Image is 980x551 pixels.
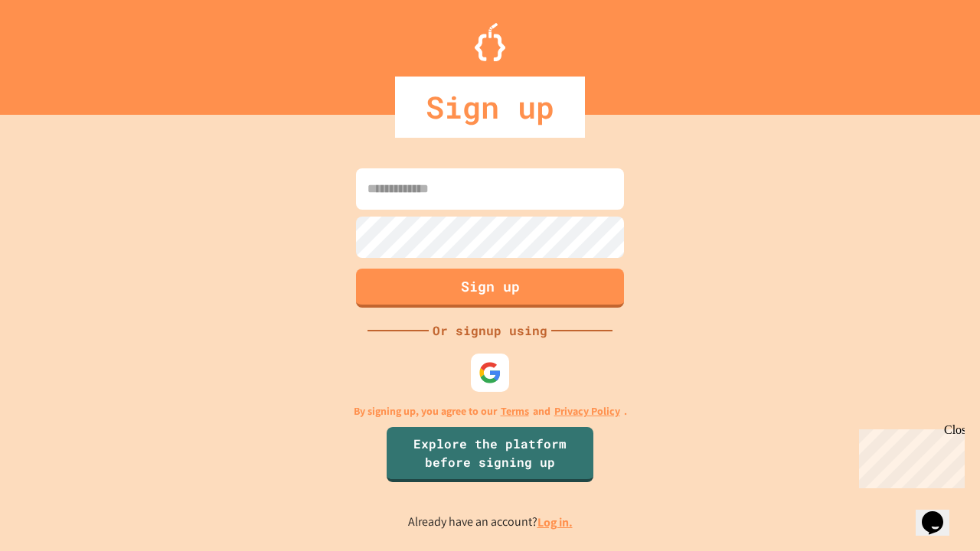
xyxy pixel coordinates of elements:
[916,490,965,536] iframe: chat widget
[429,321,551,340] div: Or signup using
[408,513,573,532] p: Already have an account?
[537,514,573,530] a: Log in.
[479,361,501,384] img: google-icon.svg
[387,427,593,482] a: Explore the platform before signing up
[6,6,106,97] div: Chat with us now!Close
[395,77,585,138] div: Sign up
[554,403,620,419] a: Privacy Policy
[501,403,529,419] a: Terms
[853,423,965,488] iframe: chat widget
[475,23,505,61] img: Logo.svg
[354,403,627,419] p: By signing up, you agree to our and .
[356,269,624,308] button: Sign up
